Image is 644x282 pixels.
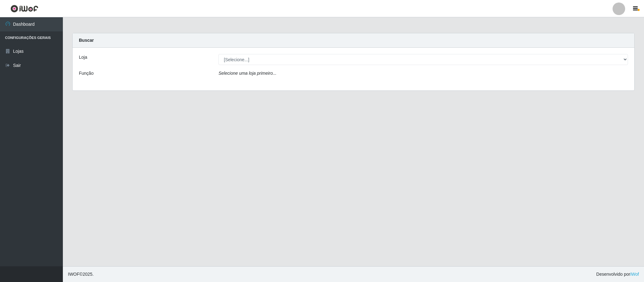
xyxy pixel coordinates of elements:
[68,272,80,277] span: IWOF
[68,271,94,278] span: © 2025 .
[79,38,94,43] strong: Buscar
[79,70,94,77] label: Função
[596,271,639,278] span: Desenvolvido por
[218,71,276,76] i: Selecione uma loja primeiro...
[10,5,38,13] img: CoreUI Logo
[79,54,87,61] label: Loja
[630,272,639,277] a: iWof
